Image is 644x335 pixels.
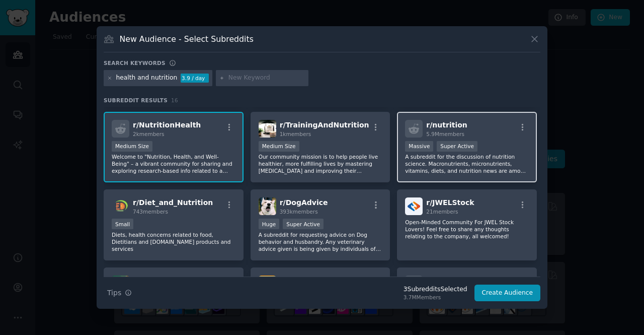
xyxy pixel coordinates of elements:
[259,153,382,174] p: Our community mission is to help people live healthier, more fulfilling lives by mastering [MEDIC...
[280,131,311,137] span: 1k members
[259,197,276,215] img: DogAdvice
[280,198,328,207] span: r/ DogAdvice
[405,141,433,152] div: Massive
[112,153,235,174] p: Welcome to "Nutrition, Health, and Well-Being" – a vibrant community for sharing and exploring re...
[426,121,467,129] span: r/ nutrition
[404,294,467,301] div: 3.7M Members
[404,285,467,294] div: 3 Subreddit s Selected
[437,141,477,152] div: Super Active
[112,197,129,215] img: Diet_and_Nutrition
[116,74,178,83] div: health and nutrition
[120,34,254,44] h3: New Audience - Select Subreddits
[474,285,541,302] button: Create Audience
[112,219,133,229] div: Small
[133,198,213,207] span: r/ Diet_and_Nutrition
[426,131,464,137] span: 5.9M members
[405,219,529,240] p: Open-Minded Community For JWEL Stock Lovers! Feel free to share any thoughts relating to the comp...
[112,231,235,252] p: Diets, health concerns related to food, Dietitians and [DOMAIN_NAME] products and services
[280,121,369,129] span: r/ TrainingAndNutrition
[426,198,474,207] span: r/ JWELStock
[133,131,165,137] span: 2k members
[259,231,382,252] p: A subreddit for requesting advice on Dog behavior and husbandry. Any veterinary advice given is b...
[259,276,276,293] img: OKRABLEACH
[259,219,280,229] div: Huge
[171,97,178,103] span: 16
[259,120,276,138] img: TrainingAndNutrition
[104,59,166,66] h3: Search keywords
[181,74,209,83] div: 3.9 / day
[259,141,299,152] div: Medium Size
[426,209,458,215] span: 21 members
[104,97,168,104] span: Subreddit Results
[283,219,324,229] div: Super Active
[405,153,529,174] p: A subreddit for the discussion of nutrition science. Macronutrients, micronutrients, vitamins, di...
[405,197,423,215] img: JWELStock
[107,288,121,298] span: Tips
[228,74,305,83] input: New Keyword
[104,284,135,302] button: Tips
[112,276,129,293] img: StopEatingSeedOils
[280,209,318,215] span: 393k members
[133,121,201,129] span: r/ NutritionHealth
[112,141,152,152] div: Medium Size
[133,209,168,215] span: 743 members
